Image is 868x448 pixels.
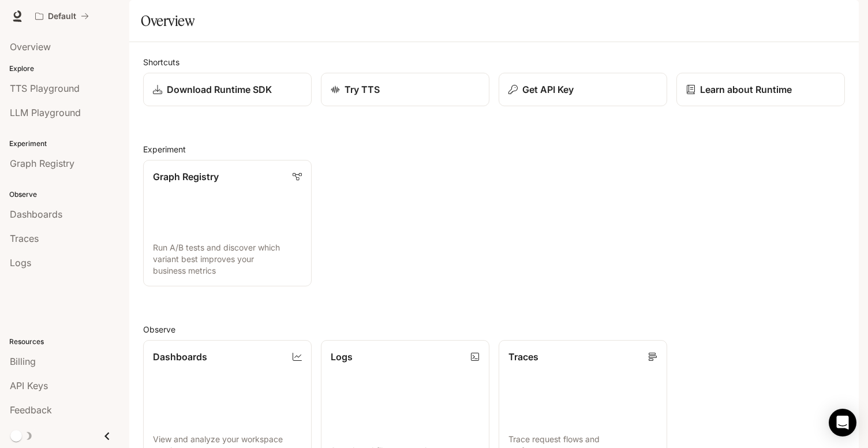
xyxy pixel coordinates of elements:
[508,350,538,364] p: Traces
[153,242,302,277] p: Run A/B tests and discover which variant best improves your business metrics
[143,56,845,68] h2: Shortcuts
[700,83,792,96] p: Learn about Runtime
[48,12,76,21] p: Default
[345,83,380,96] p: Try TTS
[153,170,219,184] p: Graph Registry
[829,409,856,436] div: Open Intercom Messenger
[141,9,194,32] h1: Overview
[143,143,845,155] h2: Experiment
[522,83,574,96] p: Get API Key
[499,73,667,106] button: Get API Key
[331,350,353,364] p: Logs
[676,73,845,106] a: Learn about Runtime
[321,73,489,106] a: Try TTS
[153,350,207,364] p: Dashboards
[143,160,312,286] a: Graph RegistryRun A/B tests and discover which variant best improves your business metrics
[30,5,94,28] button: All workspaces
[143,73,312,106] a: Download Runtime SDK
[167,83,272,96] p: Download Runtime SDK
[143,323,845,335] h2: Observe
